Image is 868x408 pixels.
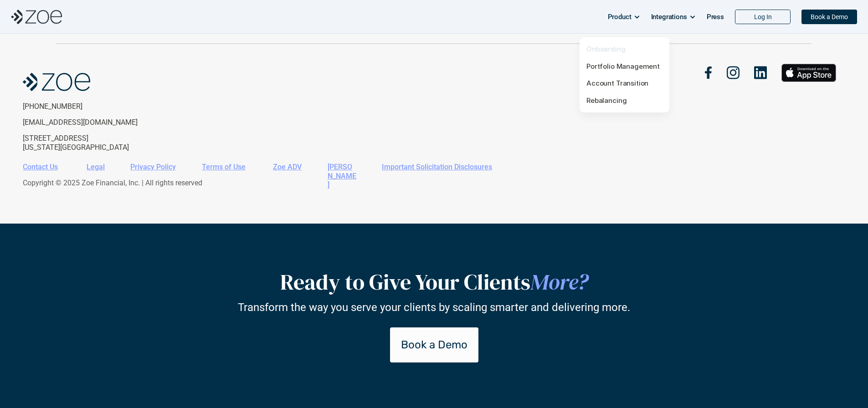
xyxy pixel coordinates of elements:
[130,163,176,171] a: Privacy Policy
[811,13,848,21] p: Book a Demo
[23,102,172,111] p: [PHONE_NUMBER]
[586,62,660,71] a: Portfolio Management
[801,10,857,24] a: Book a Demo
[586,79,648,87] a: Account Transition
[328,163,356,189] a: [PERSON_NAME]
[87,163,105,171] a: Legal
[23,118,172,127] p: [EMAIL_ADDRESS][DOMAIN_NAME]
[238,301,630,314] p: Transform the way you serve your clients by scaling smarter and delivering more.
[586,96,627,105] a: Rebalancing
[206,269,662,296] h2: Ready to Give Your Clients
[202,163,246,171] a: Terms of Use
[23,178,838,187] p: Copyright © 2025 Zoe Financial, Inc. | All rights reserved
[273,163,302,171] a: Zoe ADV
[586,45,626,53] a: Onboarding
[735,10,791,24] a: Log In
[530,267,588,297] span: More?
[707,10,724,24] p: Press
[382,163,492,171] a: Important Solicitation Disclosures
[390,327,478,362] a: Book a Demo
[754,13,772,21] p: Log In
[651,10,687,24] p: Integrations
[608,10,632,24] p: Product
[23,134,172,151] p: [STREET_ADDRESS] [US_STATE][GEOGRAPHIC_DATA]
[401,338,467,352] p: Book a Demo
[23,163,58,171] a: Contact Us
